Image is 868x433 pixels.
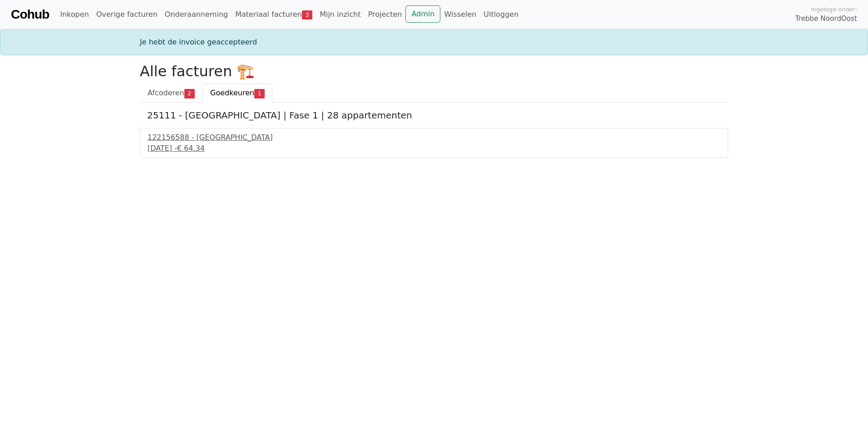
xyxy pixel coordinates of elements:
[210,89,254,97] span: Goedkeuren
[811,5,857,14] span: Ingelogd onder:
[140,84,202,103] a: Afcoderen2
[232,5,316,24] a: Materiaal facturen3
[148,89,184,97] span: Afcoderen
[405,5,440,23] a: Admin
[148,132,720,154] a: 122156588 - [GEOGRAPHIC_DATA][DATE] -€ 64,34
[184,89,195,98] span: 2
[140,63,728,80] h2: Alle facturen 🏗️
[161,5,232,24] a: Onderaanneming
[440,5,480,24] a: Wisselen
[147,110,721,121] h5: 25111 - [GEOGRAPHIC_DATA] | Fase 1 | 28 appartementen
[302,10,312,20] span: 3
[254,89,265,98] span: 1
[795,14,857,24] span: Trebbe NoordOost
[480,5,522,24] a: Uitloggen
[134,37,734,48] div: Je hebt de invoice geaccepteerd
[56,5,92,24] a: Inkopen
[316,5,365,24] a: Mijn inzicht
[93,5,161,24] a: Overige facturen
[365,5,406,24] a: Projecten
[148,143,720,154] div: [DATE] -
[148,132,720,143] div: 122156588 - [GEOGRAPHIC_DATA]
[202,84,272,103] a: Goedkeuren1
[11,4,49,25] a: Cohub
[177,144,205,153] span: € 64,34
